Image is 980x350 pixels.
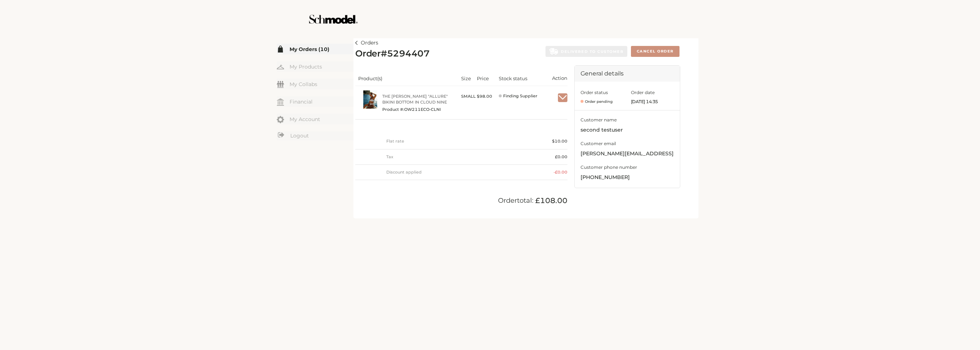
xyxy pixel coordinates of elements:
a: Financial [277,96,353,107]
span: Customer phone number [581,164,674,171]
th: Size [458,71,474,86]
span: Discount applied [386,170,422,175]
img: check-white.svg [558,94,567,101]
a: The [PERSON_NAME] "Allure" Bikini Bottom in Cloud Nine [382,93,455,105]
th: Stock status [496,71,539,86]
span: Order status [581,90,608,95]
span: Action [552,75,567,81]
img: left-arrow.svg [355,41,358,45]
img: my-account.svg [277,116,284,123]
span: Finding Supplier [499,93,546,99]
span: Customer email [581,140,674,147]
span: second testuser [581,126,674,135]
div: Menu [277,44,353,141]
img: my-order.svg [277,46,284,53]
span: [PHONE_NUMBER] [581,173,674,182]
a: Logout [277,131,353,140]
button: Cancel Order [631,46,680,57]
a: Orders [355,39,378,47]
span: - £0.00 [554,170,567,175]
img: my-hanger.svg [277,63,284,71]
a: My Account [277,114,353,124]
th: Product(s) [355,71,458,86]
span: Customer name [581,116,674,124]
span: General details [581,70,624,77]
span: $ 10.00 [552,139,567,144]
th: Price [474,71,496,86]
div: SMALL [461,90,476,102]
span: Product #: OW211ECO-CLNI [382,106,455,112]
img: my-friends.svg [277,81,284,88]
span: $ 98.00 [477,94,492,99]
span: Order pending [581,99,613,104]
div: Order total: [355,196,567,205]
h2: Order # 5294407 [355,48,430,59]
span: £0.00 [555,154,567,159]
span: Finding Supplier [503,93,546,99]
span: Order date [631,90,655,95]
span: kavya+firsttestuser@providence.pw [581,149,674,158]
img: my-financial.svg [277,98,284,106]
span: [DATE] 14:35 [631,99,674,104]
span: £108.00 [533,196,567,205]
a: My Orders (10) [277,44,353,54]
span: Tax [386,154,393,159]
a: My Products [277,61,353,72]
a: My Collabs [277,79,353,89]
span: Flat rate [386,139,404,144]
